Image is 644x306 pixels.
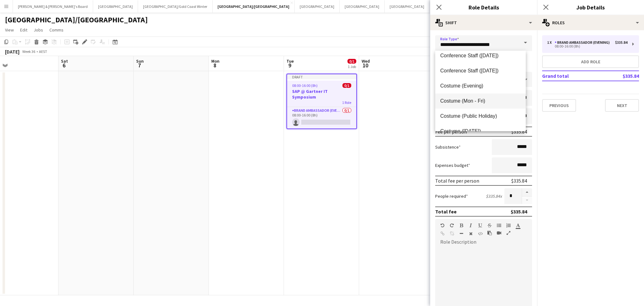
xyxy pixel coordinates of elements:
[615,40,627,45] div: $335.84
[459,223,464,228] button: Bold
[497,223,501,228] button: Unordered List
[440,113,521,119] span: Costume (Public Holiday)
[13,0,93,13] button: [PERSON_NAME] & [PERSON_NAME]'s Board
[440,68,521,74] span: Conference Staff ([DATE])
[440,53,521,59] span: Conference Staff ([DATE])
[542,71,602,81] td: Grand total
[542,99,576,112] button: Previous
[435,193,468,199] label: People required
[511,208,527,215] div: $335.84
[435,208,457,215] div: Total fee
[537,15,644,30] div: Roles
[487,230,492,235] button: Paste as plain text
[138,0,213,13] button: [GEOGRAPHIC_DATA]/Gold Coast Winter
[542,55,639,68] button: Add role
[547,40,555,45] div: 1 x
[450,223,454,228] button: Redo
[385,0,430,13] button: [GEOGRAPHIC_DATA]
[555,40,612,45] div: Brand Ambassador (Evening)
[478,223,482,228] button: Underline
[440,98,521,104] span: Costume (Mon - Fri)
[522,188,532,196] button: Increase
[440,223,445,228] button: Undo
[537,3,644,11] h3: Job Details
[511,128,527,135] div: $335.84
[213,0,295,13] button: [GEOGRAPHIC_DATA]/[GEOGRAPHIC_DATA]
[469,231,473,236] button: Clear Formatting
[435,128,467,135] div: Fee per person
[435,162,470,168] label: Expenses budget
[506,223,511,228] button: Ordered List
[93,0,138,13] button: [GEOGRAPHIC_DATA]
[506,230,511,235] button: Fullscreen
[440,83,521,89] span: Costume (Evening)
[516,223,520,228] button: Text Color
[547,45,627,48] div: 08:00-16:00 (8h)
[602,71,639,81] td: $335.84
[440,128,521,134] span: Costume ([DATE])
[435,144,461,150] label: Subsistence
[478,231,482,236] button: HTML Code
[605,99,639,112] button: Next
[459,231,464,236] button: Horizontal Line
[469,223,473,228] button: Italic
[486,193,502,199] div: $335.84 x
[497,230,501,235] button: Insert video
[435,178,479,184] div: Total fee per person
[295,0,340,13] button: [GEOGRAPHIC_DATA]
[430,3,537,11] h3: Role Details
[430,0,469,13] button: Conference Board
[430,15,537,30] div: Shift
[340,0,385,13] button: [GEOGRAPHIC_DATA]
[487,223,492,228] button: Strikethrough
[511,178,527,184] div: $335.84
